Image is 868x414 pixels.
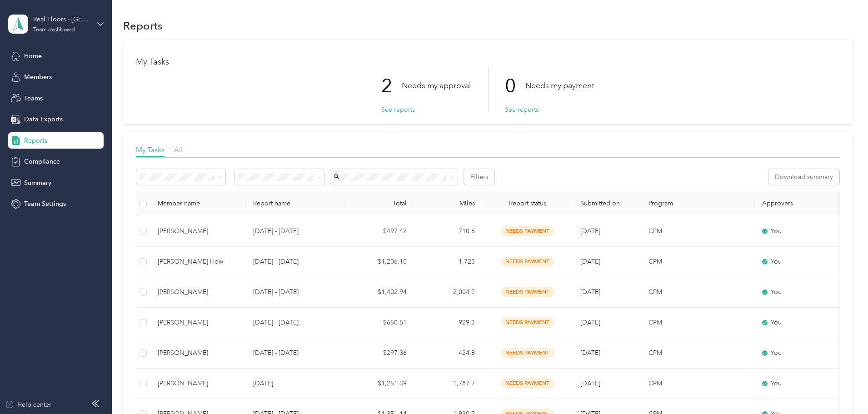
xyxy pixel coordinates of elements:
[580,349,600,357] span: [DATE]
[649,257,748,267] p: CPM
[253,257,339,267] p: [DATE] - [DATE]
[464,169,494,185] button: Filters
[505,67,525,105] p: 0
[762,257,838,267] div: You
[762,348,838,358] div: You
[580,258,600,265] span: [DATE]
[649,379,748,389] p: CPM
[641,338,755,369] td: CPM
[649,318,748,328] p: CPM
[649,348,748,358] p: CPM
[150,191,246,216] th: Member name
[580,319,600,326] span: [DATE]
[136,57,840,67] h1: My Tasks
[414,338,482,369] td: 424.8
[762,226,838,236] div: You
[641,369,755,399] td: CPM
[768,169,839,185] button: Download summary
[346,216,414,247] td: $497.42
[414,277,482,308] td: 2,004.2
[353,200,407,207] div: Total
[421,200,475,207] div: Miles
[402,80,471,91] p: Needs my approval
[755,191,846,216] th: Approvers
[501,226,554,236] span: needs payment
[253,318,339,328] p: [DATE] - [DATE]
[580,288,600,296] span: [DATE]
[525,80,594,91] p: Needs my payment
[346,277,414,308] td: $1,402.94
[5,400,51,409] button: Help center
[346,369,414,399] td: $1,251.39
[24,157,60,166] span: Compliance
[381,105,415,115] button: See reports
[381,67,402,105] p: 2
[649,226,748,236] p: CPM
[246,191,346,216] th: Report name
[414,247,482,277] td: 1,723
[253,379,339,389] p: [DATE]
[33,27,75,33] div: Team dashboard
[414,216,482,247] td: 710.6
[24,136,47,145] span: Reports
[641,191,755,216] th: Program
[817,363,868,414] iframe: Everlance-gr Chat Button Frame
[24,115,63,124] span: Data Exports
[501,287,554,297] span: needs payment
[253,226,339,236] p: [DATE] - [DATE]
[253,287,339,297] p: [DATE] - [DATE]
[24,178,51,188] span: Summary
[489,200,566,207] span: Report status
[501,256,554,267] span: needs payment
[641,277,755,308] td: CPM
[501,317,554,328] span: needs payment
[762,318,838,328] div: You
[505,105,539,115] button: See reports
[641,216,755,247] td: CPM
[158,379,239,389] div: [PERSON_NAME]
[762,379,838,389] div: You
[414,308,482,338] td: 929.3
[158,287,239,297] div: [PERSON_NAME]
[649,287,748,297] p: CPM
[24,51,42,61] span: Home
[501,348,554,358] span: needs payment
[24,199,66,209] span: Team Settings
[158,200,239,207] div: Member name
[158,226,239,236] div: [PERSON_NAME]
[346,247,414,277] td: $1,206.10
[501,378,554,389] span: needs payment
[174,145,183,154] span: All
[24,94,43,103] span: Teams
[414,369,482,399] td: 1,787.7
[123,21,163,30] h1: Reports
[641,308,755,338] td: CPM
[580,379,600,387] span: [DATE]
[573,191,641,216] th: Submitted on
[136,145,165,154] span: My Tasks
[24,72,52,82] span: Members
[158,257,239,267] div: [PERSON_NAME] How
[346,338,414,369] td: $297.36
[580,227,600,235] span: [DATE]
[762,287,838,297] div: You
[641,247,755,277] td: CPM
[158,318,239,328] div: [PERSON_NAME]
[33,15,90,24] div: Real Floors - [GEOGRAPHIC_DATA]
[346,308,414,338] td: $650.51
[253,348,339,358] p: [DATE] - [DATE]
[158,348,239,358] div: [PERSON_NAME]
